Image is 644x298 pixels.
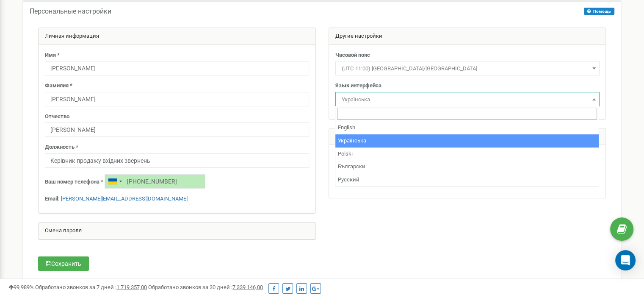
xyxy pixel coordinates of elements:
[335,51,370,59] label: Часовой пояс
[338,63,597,75] span: (UTC-11:00) Pacific/Midway
[335,160,599,173] li: Български
[45,113,69,121] label: Отчество
[335,134,599,148] li: Українська
[335,121,599,134] li: English
[39,223,315,240] div: Смена пароля
[335,148,599,161] li: Polski
[615,250,636,270] div: Open Intercom Messenger
[30,8,111,15] h5: Персональные настройки
[105,174,205,189] input: +1-800-555-55-55
[45,195,60,202] strong: Email:
[45,178,103,186] label: Ваш номер телефона *
[38,256,89,271] button: Сохранить
[116,284,147,290] u: 1 719 357,00
[45,51,60,59] label: Имя *
[335,82,381,90] label: Язык интерфейса
[45,123,309,137] input: Отчество
[232,284,263,290] u: 7 339 146,00
[39,28,315,45] div: Личная информация
[329,128,606,145] div: Информация о конфиденциальности данных
[105,175,124,188] div: Telephone country code
[45,153,309,168] input: Должность
[148,284,263,290] span: Обработано звонков за 30 дней :
[45,61,309,75] input: Имя
[35,284,147,290] span: Обработано звонков за 7 дней :
[45,92,309,106] input: Фамилия
[8,284,34,290] span: 99,989%
[338,94,597,106] span: Українська
[61,195,188,202] a: [PERSON_NAME][EMAIL_ADDRESS][DOMAIN_NAME]
[335,92,600,106] span: Українська
[45,82,72,90] label: Фамилия *
[584,8,614,15] button: Помощь
[335,173,599,187] li: Русский
[45,143,78,151] label: Должность *
[335,61,600,75] span: (UTC-11:00) Pacific/Midway
[329,28,606,45] div: Другие настройки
